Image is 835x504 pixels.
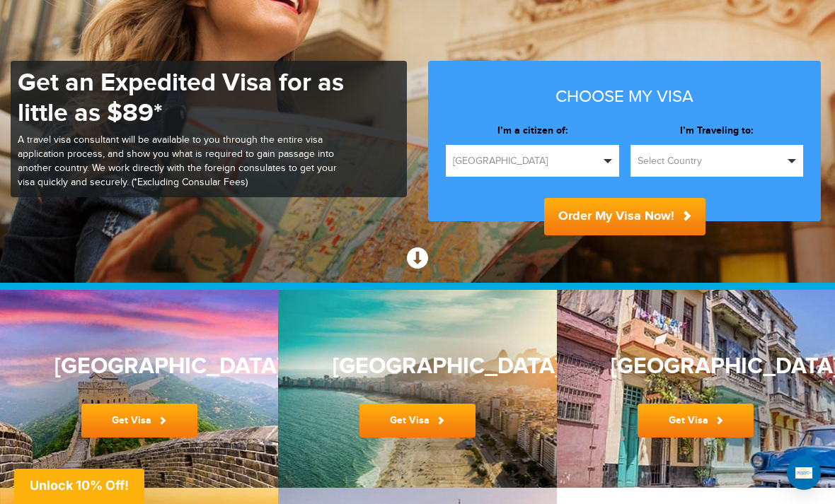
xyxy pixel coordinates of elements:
span: Unlock 10% Off! [30,478,129,493]
h3: [GEOGRAPHIC_DATA] [54,354,224,379]
a: Get Visa [81,404,197,438]
a: Get Visa [638,404,754,438]
label: I’m a citizen of: [446,124,619,138]
button: [GEOGRAPHIC_DATA] [446,145,619,177]
div: Open Intercom Messenger [787,456,821,490]
h3: Choose my visa [446,88,803,106]
h3: [GEOGRAPHIC_DATA] [611,354,781,379]
label: I’m Traveling to: [630,124,804,138]
h1: Get an Expedited Visa for as little as $89* [18,68,350,129]
button: Select Country [630,145,804,177]
p: A travel visa consultant will be available to you through the entire visa application process, an... [18,134,350,190]
button: Order My Visa Now! [544,198,706,235]
a: Get Visa [359,404,476,438]
span: [GEOGRAPHIC_DATA] [453,154,599,168]
span: Select Country [638,154,784,168]
div: Unlock 10% Off! [14,469,144,504]
h3: [GEOGRAPHIC_DATA] [333,354,502,379]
